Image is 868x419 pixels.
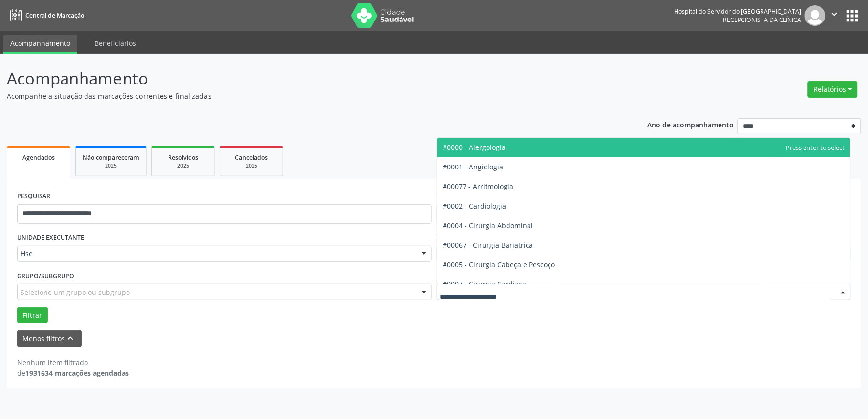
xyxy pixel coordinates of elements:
[844,7,861,24] button: apps
[227,162,276,169] div: 2025
[17,368,129,378] div: de
[21,249,412,259] span: Hse
[829,9,840,20] i: 
[21,287,130,297] span: Selecione um grupo ou subgrupo
[25,368,129,377] strong: 1931634 marcações agendadas
[7,66,605,91] p: Acompanhamento
[17,230,84,246] label: UNIDADE EXECUTANTE
[675,7,802,16] div: Hospital do Servidor do [GEOGRAPHIC_DATA]
[17,189,50,204] label: PESQUISAR
[826,5,844,26] button: 
[808,81,858,98] button: Relatórios
[17,330,82,347] button: Menos filtroskeyboard_arrow_up
[443,143,506,152] span: #0000 - Alergologia
[723,16,802,24] span: Recepcionista da clínica
[443,279,527,289] span: #0007 - Cirurgia Cardiaca
[443,182,514,191] span: #00077 - Arritmologia
[83,162,139,169] div: 2025
[22,153,55,162] span: Agendados
[83,153,139,162] span: Não compareceram
[159,162,208,169] div: 2025
[443,221,533,230] span: #0004 - Cirurgia Abdominal
[7,91,605,101] p: Acompanhe a situação das marcações correntes e finalizadas
[805,5,826,26] img: img
[443,260,555,269] span: #0005 - Cirurgia Cabeça e Pescoço
[443,162,504,171] span: #0001 - Angiologia
[17,269,74,284] label: Grupo/Subgrupo
[443,240,533,250] span: #00067 - Cirurgia Bariatrica
[65,333,76,344] i: keyboard_arrow_up
[17,307,48,324] button: Filtrar
[443,201,507,210] span: #0002 - Cardiologia
[25,11,84,20] span: Central de Marcação
[235,153,268,162] span: Cancelados
[87,35,143,52] a: Beneficiários
[7,7,84,23] a: Central de Marcação
[17,357,129,368] div: Nenhum item filtrado
[3,35,77,54] a: Acompanhamento
[168,153,198,162] span: Resolvidos
[648,118,734,130] p: Ano de acompanhamento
